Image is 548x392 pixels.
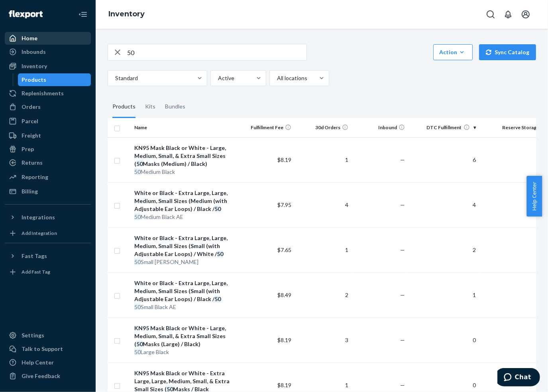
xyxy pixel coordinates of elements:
[22,132,41,140] div: Freight
[408,227,479,272] td: 2
[5,227,91,240] a: Add Integration
[22,173,48,181] div: Reporting
[5,100,91,113] a: Orders
[134,348,234,356] div: Large Black
[22,359,54,366] div: Help Center
[400,292,405,298] span: —
[136,341,143,347] em: 50
[277,156,291,163] span: $8.19
[22,372,60,380] div: Give Feedback
[22,103,41,111] div: Orders
[217,74,218,82] input: Active
[277,292,291,298] span: $8.49
[295,137,352,182] td: 1
[131,118,238,137] th: Name
[22,268,50,275] div: Add Fast Tag
[5,156,91,169] a: Returns
[5,185,91,198] a: Billing
[22,345,63,353] div: Talk to Support
[400,156,405,163] span: —
[497,368,540,388] iframe: Opens a widget where you can chat to one of our agents
[134,279,234,303] div: White or Black - Extra Large, Large, Medium, Small Sizes (Small (with Adjustable Ear Loops) / Bla...
[5,60,91,73] a: Inventory
[408,182,479,227] td: 4
[145,96,155,118] div: Kits
[5,45,91,58] a: Inbounds
[433,44,473,60] button: Action
[277,337,291,343] span: $8.19
[295,118,352,137] th: 30d Orders
[5,129,91,142] a: Freight
[5,171,91,183] a: Reporting
[238,118,295,137] th: Fulfillment Fee
[22,62,47,70] div: Inventory
[277,246,291,253] span: $7.65
[134,258,141,265] em: 50
[5,356,91,369] a: Help Center
[5,87,91,100] a: Replenishments
[5,115,91,128] a: Parcel
[5,370,91,382] button: Give Feedback
[18,73,91,86] a: Products
[5,343,91,355] button: Talk to Support
[22,48,46,56] div: Inbounds
[22,89,64,97] div: Replenishments
[214,295,221,302] em: 50
[9,10,43,18] img: Flexport logo
[22,187,38,195] div: Billing
[439,48,467,56] div: Action
[217,250,223,257] em: 50
[22,76,47,84] div: Products
[22,117,38,125] div: Parcel
[295,317,352,362] td: 3
[22,331,44,339] div: Settings
[295,272,352,317] td: 2
[479,44,536,60] button: Sync Catalog
[108,10,145,18] a: Inventory
[400,201,405,208] span: —
[134,168,141,175] em: 50
[526,176,542,217] button: Help Center
[134,189,234,213] div: White or Black - Extra Large, Large, Medium, Small Sizes (Medium (with Adjustable Ear Loops) / Bl...
[400,382,405,388] span: —
[134,168,234,176] div: Medium Black
[22,145,34,153] div: Prep
[518,6,534,22] button: Open account menu
[352,118,409,137] th: Inbound
[277,201,291,208] span: $7.95
[134,213,141,220] em: 50
[400,246,405,253] span: —
[136,160,143,167] em: 50
[22,252,47,260] div: Fast Tags
[214,205,221,212] em: 50
[134,234,234,258] div: White or Black - Extra Large, Large, Medium, Small Sizes (Small (with Adjustable Ear Loops) / Whi...
[134,349,141,355] em: 50
[114,74,115,82] input: Standard
[134,303,141,310] em: 50
[483,6,499,22] button: Open Search Box
[134,213,234,221] div: Medium Black AE
[408,137,479,182] td: 6
[5,266,91,278] a: Add Fast Tag
[5,32,91,45] a: Home
[500,6,516,22] button: Open notifications
[295,227,352,272] td: 1
[5,211,91,224] button: Integrations
[134,303,234,311] div: Small Black AE
[22,34,37,42] div: Home
[400,337,405,343] span: —
[112,96,136,118] div: Products
[5,143,91,156] a: Prep
[22,230,57,236] div: Add Integration
[75,6,91,22] button: Close Navigation
[277,382,291,388] span: $8.19
[408,272,479,317] td: 1
[134,258,234,266] div: Small [PERSON_NAME]
[165,96,185,118] div: Bundles
[408,118,479,137] th: DTC Fulfillment
[5,250,91,262] button: Fast Tags
[22,213,55,221] div: Integrations
[295,182,352,227] td: 4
